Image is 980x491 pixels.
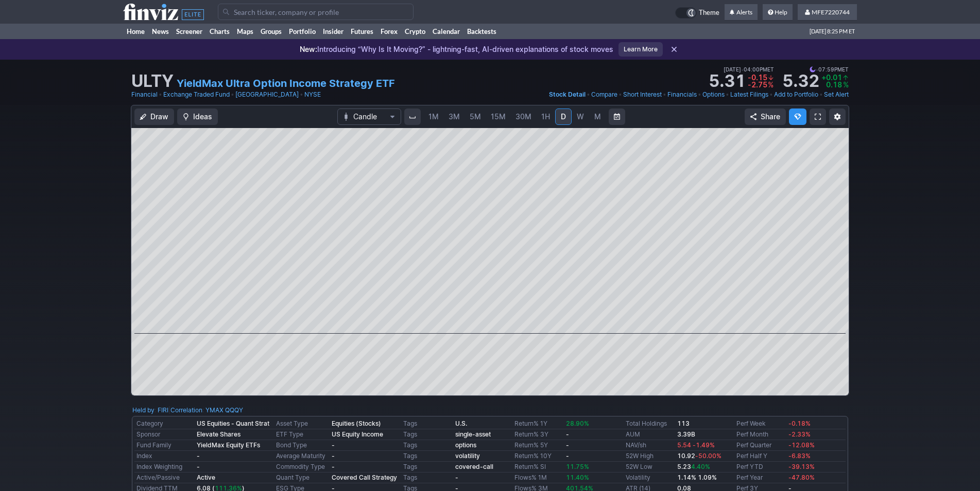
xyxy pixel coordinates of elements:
button: Ideas [177,108,218,125]
td: Perf Week [734,419,786,429]
a: 5M [465,108,486,125]
a: YMAX [205,405,223,415]
a: Charts [206,24,233,39]
td: Asset Type [274,419,330,429]
td: Sponsor [134,429,195,440]
a: D [555,108,572,125]
span: 28.90% [566,420,589,427]
td: Index Weighting [134,462,195,472]
span: -12.08% [788,441,815,449]
a: Correlation [170,406,202,414]
td: Perf Month [734,429,786,440]
b: single-asset [455,430,491,438]
a: QQQY [225,405,243,415]
td: Return% 5Y [512,440,564,451]
a: Futures [347,24,377,39]
td: Return% 1Y [512,419,564,429]
td: Tags [401,440,453,451]
td: Volatility [624,472,676,483]
a: Learn More [618,42,663,57]
strong: 5.32 [782,73,819,89]
b: - [332,441,335,449]
a: Short Interest [623,89,662,100]
span: Share [761,112,780,122]
span: • [726,89,729,100]
span: • [587,89,590,100]
td: Bond Type [274,440,330,451]
span: D [561,112,566,121]
td: Fund Family [134,440,195,451]
a: Set Alert [824,89,849,100]
span: Draw [150,112,168,122]
b: - [197,452,200,460]
span: 1M [428,112,439,121]
a: NYSE [304,89,321,100]
td: Commodity Type [274,462,330,472]
a: Exchange Traded Fund [163,89,230,100]
a: Alerts [725,4,758,21]
td: Tags [401,451,453,462]
td: Perf YTD [734,462,786,472]
a: Groups [257,24,285,39]
td: Return% SI [512,462,564,472]
b: - [566,441,569,449]
span: • [741,65,744,74]
a: 1H [537,108,555,125]
span: Latest Filings [730,90,768,98]
a: Held by [132,406,154,414]
a: Theme [675,7,719,19]
b: YieldMax Equity ETFs [197,441,260,449]
span: +0.01 [821,73,842,82]
p: Introducing “Why Is It Moving?” - lightning-fast, AI-driven explanations of stock moves [300,44,613,54]
span: -0.18% [788,420,811,427]
span: Theme [699,7,719,19]
span: • [769,89,773,100]
a: [GEOGRAPHIC_DATA] [235,89,299,100]
button: Share [745,108,786,125]
b: - [455,474,458,481]
a: volatility [455,452,480,460]
a: Financial [131,89,158,100]
td: Quant Type [274,472,330,483]
td: 52W Low [624,462,676,472]
span: 3M [449,112,460,121]
span: 11.40% [566,474,589,481]
a: 1M [424,108,443,125]
a: Crypto [401,24,429,39]
td: Perf Half Y [734,451,786,462]
a: Stock Detail [549,89,586,100]
span: • [618,89,622,100]
span: 4.40% [691,463,710,470]
a: Maps [233,24,257,39]
a: 30M [511,108,536,125]
a: Home [123,24,148,39]
span: • [300,89,303,100]
span: 07:59PM ET [810,65,849,74]
span: • [159,89,162,100]
b: - [197,463,200,470]
b: Equities (Stocks) [332,420,381,427]
b: US Equity Income [332,430,383,438]
td: Index [134,451,195,462]
span: -6.83% [788,452,811,460]
b: - [566,452,569,460]
a: Compare [591,89,617,100]
b: Active [197,474,215,481]
a: 3M [444,108,465,125]
td: ETF Type [274,429,330,440]
span: 5.54 [677,441,691,449]
span: [DATE] 8:25 PM ET [810,24,855,39]
a: covered-call [455,463,493,470]
span: W [577,112,584,121]
span: % [768,80,773,89]
button: Draw [134,108,174,125]
button: Range [609,108,625,125]
b: - [566,430,569,438]
a: FIRI [158,405,168,415]
b: Covered Call Strategy [332,474,397,481]
a: Backtests [463,24,500,39]
td: Perf Year [734,472,786,483]
input: Search [218,4,414,20]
